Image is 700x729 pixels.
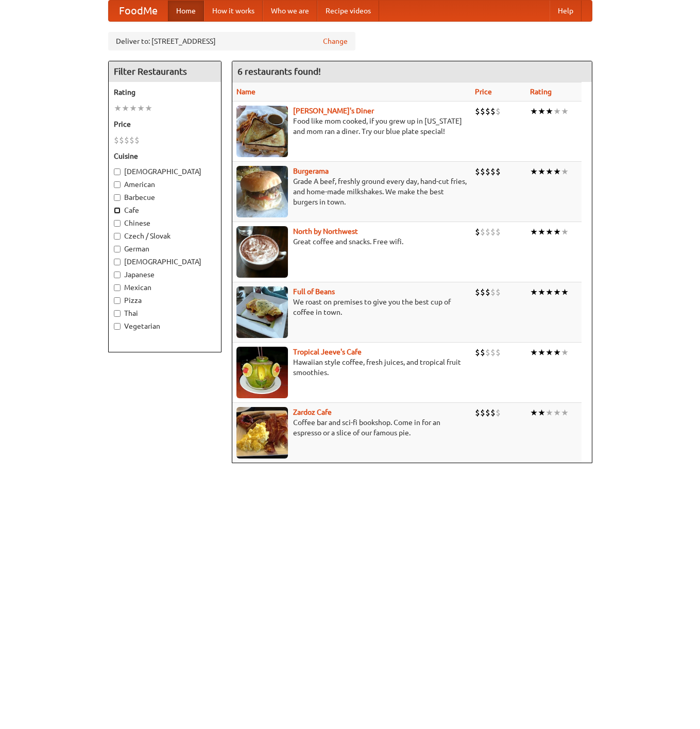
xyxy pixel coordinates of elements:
[134,134,140,146] li: $
[293,348,362,356] a: Tropical Jeeve's Cafe
[114,231,216,241] label: Czech / Slovak
[119,134,124,146] li: $
[114,310,121,317] input: Thai
[530,347,538,358] li: ★
[236,166,288,217] img: burgerama.jpg
[545,166,553,177] li: ★
[538,407,545,418] li: ★
[480,407,485,418] li: $
[129,103,137,114] li: ★
[114,323,121,330] input: Vegetarian
[114,134,119,146] li: $
[114,194,121,201] input: Barbecue
[236,417,467,438] p: Coffee bar and sci-fi bookshop. Come in for an espresso or a slice of our famous pie.
[236,297,467,317] p: We roast on premises to give you the best cup of coffee in town.
[237,66,321,76] ng-pluralize: 6 restaurants found!
[553,166,561,177] li: ★
[114,181,121,188] input: American
[561,347,569,358] li: ★
[323,36,348,46] a: Change
[490,347,496,358] li: $
[480,347,485,358] li: $
[538,106,545,117] li: ★
[114,259,121,265] input: [DEMOGRAPHIC_DATA]
[496,407,501,418] li: $
[475,347,480,358] li: $
[114,87,216,97] h5: Rating
[293,107,374,115] a: [PERSON_NAME]'s Diner
[293,227,358,235] a: North by Northwest
[236,226,288,278] img: north.jpg
[293,167,329,175] a: Burgerama
[114,233,121,240] input: Czech / Slovak
[561,407,569,418] li: ★
[485,347,490,358] li: $
[475,286,480,298] li: $
[114,321,216,331] label: Vegetarian
[490,226,496,238] li: $
[490,407,496,418] li: $
[236,106,288,157] img: sallys.jpg
[553,286,561,298] li: ★
[561,226,569,238] li: ★
[236,116,467,137] p: Food like mom cooked, if you grew up in [US_STATE] and mom ran a diner. Try our blue plate special!
[114,168,121,175] input: [DEMOGRAPHIC_DATA]
[561,166,569,177] li: ★
[114,207,121,214] input: Cafe
[545,226,553,238] li: ★
[236,286,288,338] img: beans.jpg
[109,1,168,21] a: FoodMe
[561,286,569,298] li: ★
[114,244,216,254] label: German
[114,119,216,129] h5: Price
[114,192,216,202] label: Barbecue
[480,286,485,298] li: $
[496,166,501,177] li: $
[496,106,501,117] li: $
[124,134,129,146] li: $
[114,246,121,252] input: German
[236,357,467,378] p: Hawaiian style coffee, fresh juices, and tropical fruit smoothies.
[485,286,490,298] li: $
[553,347,561,358] li: ★
[293,287,335,296] a: Full of Beans
[485,407,490,418] li: $
[137,103,145,114] li: ★
[480,166,485,177] li: $
[485,106,490,117] li: $
[317,1,379,21] a: Recipe videos
[561,106,569,117] li: ★
[114,257,216,267] label: [DEMOGRAPHIC_DATA]
[550,1,582,21] a: Help
[485,166,490,177] li: $
[553,106,561,117] li: ★
[490,286,496,298] li: $
[530,407,538,418] li: ★
[108,32,355,50] div: Deliver to: [STREET_ADDRESS]
[475,407,480,418] li: $
[114,179,216,190] label: American
[236,176,467,207] p: Grade A beef, freshly ground every day, hand-cut fries, and home-made milkshakes. We make the bes...
[114,151,216,161] h5: Cuisine
[114,297,121,304] input: Pizza
[480,226,485,238] li: $
[545,106,553,117] li: ★
[114,284,121,291] input: Mexican
[114,218,216,228] label: Chinese
[530,106,538,117] li: ★
[490,166,496,177] li: $
[553,226,561,238] li: ★
[293,408,332,416] a: Zardoz Cafe
[114,220,121,227] input: Chinese
[545,286,553,298] li: ★
[114,308,216,318] label: Thai
[530,166,538,177] li: ★
[475,106,480,117] li: $
[114,272,121,278] input: Japanese
[114,269,216,280] label: Japanese
[204,1,263,21] a: How it works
